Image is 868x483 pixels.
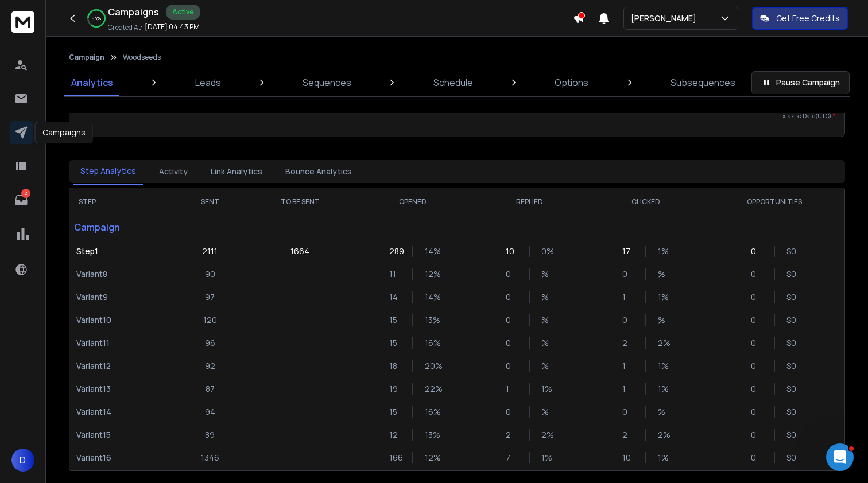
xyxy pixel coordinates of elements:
[76,452,168,463] p: Variant 16
[622,429,634,441] p: 2
[786,268,798,280] p: $ 0
[658,291,669,303] p: 1 %
[506,314,517,326] p: 0
[205,337,215,349] p: 96
[303,76,351,89] p: Sequences
[671,76,735,89] p: Subsequences
[188,69,228,96] a: Leads
[541,337,553,349] p: %
[425,452,436,463] p: 12 %
[622,291,634,303] p: 1
[11,449,34,472] button: D
[506,268,517,280] p: 0
[506,383,517,395] p: 1
[751,406,762,418] p: 0
[751,452,762,463] p: 0
[751,337,762,349] p: 0
[704,188,844,216] th: OPPORTUNITIES
[786,360,798,372] p: $ 0
[389,291,401,303] p: 14
[202,246,218,257] p: 2111
[145,22,200,32] p: [DATE] 04:43 PM
[76,314,168,326] p: Variant 10
[76,429,168,441] p: Variant 15
[622,360,634,372] p: 1
[92,15,101,22] p: 85 %
[389,314,401,326] p: 15
[751,360,762,372] p: 0
[290,246,309,257] p: 1664
[622,383,634,395] p: 1
[205,291,215,303] p: 97
[555,76,588,89] p: Options
[622,452,634,463] p: 10
[205,429,215,441] p: 89
[664,69,742,96] a: Subsequences
[658,268,669,280] p: %
[658,337,669,349] p: 2 %
[751,246,762,257] p: 0
[786,406,798,418] p: $ 0
[751,291,762,303] p: 0
[389,360,401,372] p: 18
[425,314,436,326] p: 13 %
[541,429,553,441] p: 2 %
[622,268,634,280] p: 0
[826,443,854,471] iframe: Intercom live chat
[204,159,269,184] button: Link Analytics
[786,429,798,441] p: $ 0
[425,337,436,349] p: 16 %
[355,188,471,216] th: OPENED
[206,383,215,395] p: 87
[541,383,553,395] p: 1 %
[152,159,195,184] button: Activity
[751,314,762,326] p: 0
[389,406,401,418] p: 15
[76,360,168,372] p: Variant 12
[195,76,221,89] p: Leads
[79,112,835,120] p: x-axis : Date(UTC)
[622,314,634,326] p: 0
[658,314,669,326] p: %
[541,246,553,257] p: 0 %
[588,188,704,216] th: CLICKED
[751,71,850,94] button: Pause Campaign
[425,246,436,257] p: 14 %
[21,189,30,198] p: 2
[205,360,215,372] p: 92
[245,188,355,216] th: TO BE SENT
[166,5,200,20] div: Active
[658,452,669,463] p: 1 %
[76,246,168,257] p: Step 1
[786,291,798,303] p: $ 0
[751,429,762,441] p: 0
[427,69,480,96] a: Schedule
[205,268,215,280] p: 90
[622,246,634,257] p: 17
[786,314,798,326] p: $ 0
[506,452,517,463] p: 7
[433,76,473,89] p: Schedule
[541,291,553,303] p: %
[786,452,798,463] p: $ 0
[76,291,168,303] p: Variant 9
[201,452,219,463] p: 1346
[786,246,798,257] p: $ 0
[658,406,669,418] p: %
[541,452,553,463] p: 1 %
[73,158,143,185] button: Step Analytics
[506,429,517,441] p: 2
[278,159,359,184] button: Bounce Analytics
[506,406,517,418] p: 0
[69,216,175,239] p: Campaign
[64,69,120,96] a: Analytics
[123,53,161,62] p: Woodseeds
[506,291,517,303] p: 0
[76,337,168,349] p: Variant 11
[541,314,553,326] p: %
[752,7,848,30] button: Get Free Credits
[751,383,762,395] p: 0
[506,360,517,372] p: 0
